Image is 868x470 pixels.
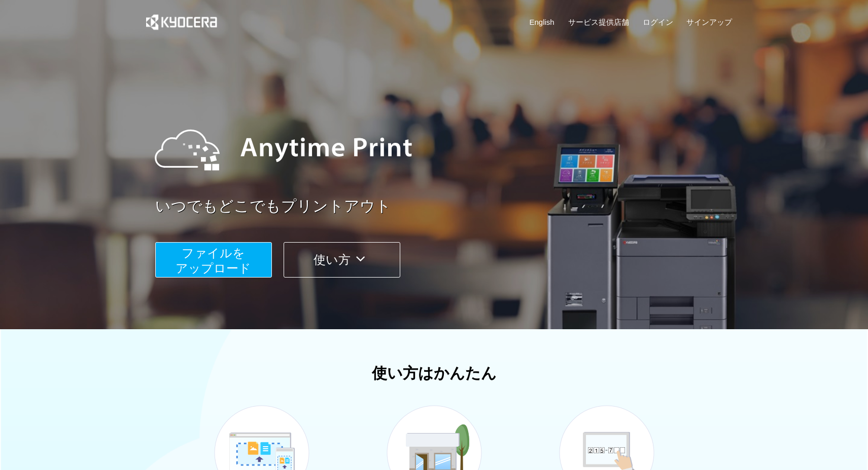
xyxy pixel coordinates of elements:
[155,242,272,278] button: ファイルを​​アップロード
[643,17,673,27] a: ログイン
[530,17,554,27] a: English
[176,246,251,275] span: ファイルを ​​アップロード
[568,17,629,27] a: サービス提供店舗
[284,242,400,278] button: 使い方
[155,195,739,217] a: いつでもどこでもプリントアウト
[686,17,732,27] a: サインアップ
